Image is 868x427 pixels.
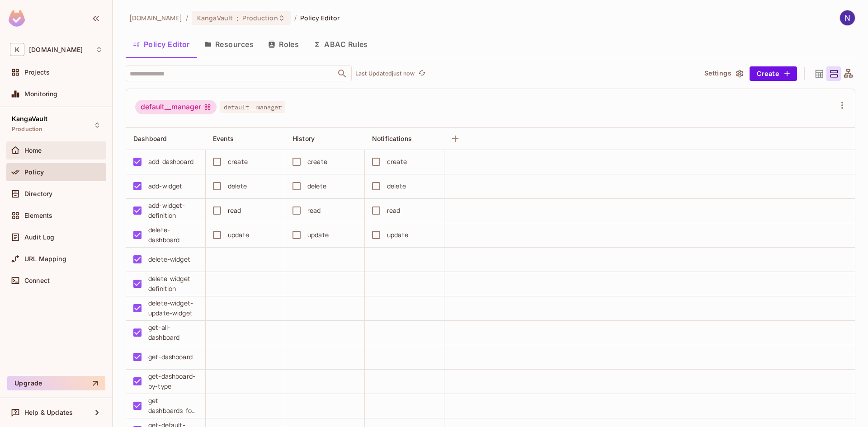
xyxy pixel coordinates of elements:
span: Audit Log [24,234,54,241]
img: SReyMgAAAABJRU5ErkJggg== [9,10,25,27]
div: update [387,230,408,240]
span: Elements [24,212,52,219]
button: Create [750,66,797,81]
button: refresh [416,68,427,79]
span: KangaVault [12,115,48,122]
span: refresh [418,69,426,78]
div: update [228,230,249,240]
span: Help & Updates [24,409,73,416]
span: History [292,135,315,142]
span: Click to refresh data [415,68,427,79]
span: Workspace: kangasys.com [29,46,83,53]
div: read [228,206,241,216]
span: : [236,14,239,22]
span: URL Mapping [24,255,66,263]
div: delete-widget [148,254,190,264]
span: Directory [24,190,52,197]
span: Connect [24,277,50,284]
img: Nitish Rathore [840,10,855,25]
button: Roles [261,33,306,56]
span: Monitoring [24,90,58,98]
span: Projects [24,69,50,76]
span: Home [24,147,42,154]
div: get-dashboard-by-type [148,371,198,391]
button: Policy Editor [126,33,197,56]
div: default__manager [135,100,217,114]
div: add-dashboard [148,157,193,167]
span: Events [213,135,234,142]
div: delete-widget-definition [148,274,198,294]
div: get-all-dashboard [148,323,198,343]
div: get-dashboards-for-tenant [148,396,198,416]
span: Notifications [372,135,412,142]
button: Resources [197,33,261,56]
li: / [294,14,297,22]
div: create [387,157,407,167]
span: Policy Editor [300,14,340,22]
button: ABAC Rules [306,33,375,56]
div: delete [228,181,247,191]
li: / [186,14,188,22]
div: create [228,157,248,167]
div: add-widget [148,181,183,191]
button: Upgrade [7,376,105,390]
div: delete-widget-update-widget [148,298,198,318]
div: add-widget-definition [148,201,198,221]
div: read [387,206,401,216]
div: delete [307,181,326,191]
button: Settings [701,66,746,81]
span: Policy [24,169,44,176]
span: KangaVault [197,14,233,22]
span: K [10,43,24,56]
span: Production [242,14,278,22]
span: the active workspace [129,14,182,22]
span: Dashboard [133,135,167,142]
div: update [307,230,329,240]
div: delete [387,181,406,191]
span: default__manager [220,101,285,113]
span: Production [12,126,43,133]
div: get-dashboard [148,352,193,362]
div: read [307,206,321,216]
div: create [307,157,327,167]
div: delete-dashboard [148,225,198,245]
p: Last Updated just now [355,70,415,77]
button: Open [336,67,349,80]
